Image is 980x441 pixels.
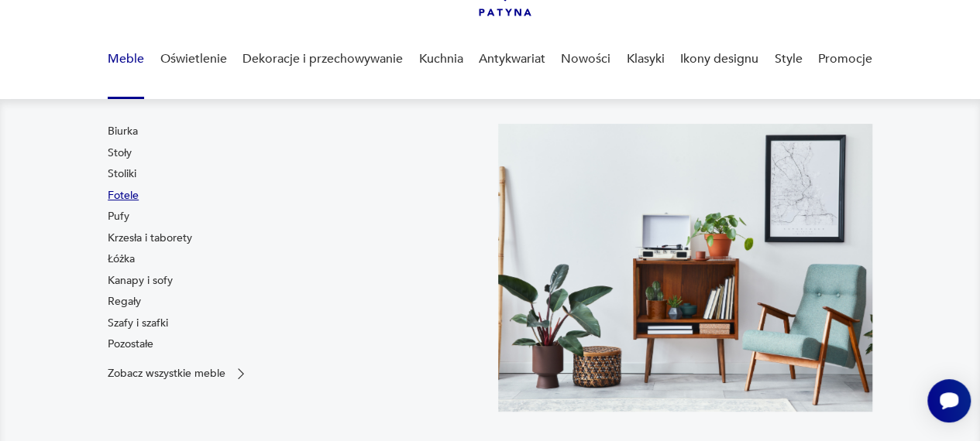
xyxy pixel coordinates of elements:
[108,368,225,378] p: Zobacz wszystkie meble
[108,251,135,267] a: Łóżka
[108,366,249,381] a: Zobacz wszystkie meble
[108,337,153,352] a: Pozostałe
[108,145,132,161] a: Stoły
[108,209,129,224] a: Pufy
[242,29,403,89] a: Dekoracje i przechowywanie
[418,29,462,89] a: Kuchnia
[108,124,138,139] a: Biurka
[818,29,872,89] a: Promocje
[108,316,168,331] a: Szafy i szafki
[108,294,141,309] a: Regały
[108,231,192,246] a: Krzesła i taborety
[479,29,545,89] a: Antykwariat
[561,29,610,89] a: Nowości
[160,29,227,89] a: Oświetlenie
[927,379,971,422] iframe: Smartsupp widget button
[498,124,872,412] img: 969d9116629659dbb0bd4e745da535dc.jpg
[680,29,758,89] a: Ikony designu
[774,29,802,89] a: Style
[108,188,139,203] a: Fotele
[108,273,173,289] a: Kanapy i sofy
[108,29,144,89] a: Meble
[108,166,136,182] a: Stoliki
[627,29,665,89] a: Klasyki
